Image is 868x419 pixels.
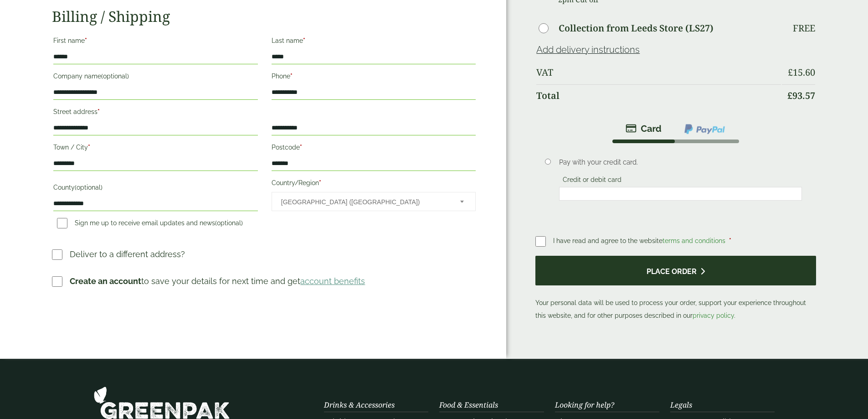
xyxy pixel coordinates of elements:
[319,179,321,186] abbr: required
[57,218,67,228] input: Sign me up to receive email updates and news(optional)
[536,84,781,107] th: Total
[85,37,87,44] abbr: required
[53,70,257,85] label: Company name
[559,24,714,33] label: Collection from Leeds Store (LS27)
[53,181,257,197] label: County
[53,34,257,50] label: First name
[788,66,815,78] bdi: 15.60
[272,192,476,211] span: Country/Region
[693,312,734,319] a: privacy policy
[272,34,476,50] label: Last name
[53,105,257,121] label: Street address
[272,141,476,156] label: Postcode
[281,192,448,212] span: United Kingdom (UK)
[562,190,799,198] iframe: Secure card payment input frame
[53,141,257,156] label: Town / City
[793,23,815,34] p: Free
[536,44,640,55] a: Add delivery instructions
[52,8,477,25] h2: Billing / Shipping
[663,237,725,244] a: terms and conditions
[215,219,243,227] span: (optional)
[536,62,781,83] th: VAT
[300,144,302,151] abbr: required
[70,275,365,287] p: to save your details for next time and get
[788,66,793,78] span: £
[70,276,141,286] strong: Create an account
[787,89,792,102] span: £
[98,108,100,115] abbr: required
[272,70,476,85] label: Phone
[272,176,476,192] label: Country/Region
[683,123,726,135] img: ppcp-gateway.png
[53,219,247,229] label: Sign me up to receive email updates and news
[75,184,103,191] span: (optional)
[787,89,815,102] bdi: 93.57
[300,276,365,286] a: account benefits
[290,72,293,80] abbr: required
[559,157,802,167] p: Pay with your credit card.
[535,256,816,285] button: Place order
[101,72,129,80] span: (optional)
[70,248,185,260] p: Deliver to a different address?
[303,37,305,44] abbr: required
[559,176,625,186] label: Credit or debit card
[729,237,731,244] abbr: required
[88,144,90,151] abbr: required
[626,123,662,134] img: stripe.png
[553,237,727,244] span: I have read and agree to the website
[535,256,816,322] p: Your personal data will be used to process your order, support your experience throughout this we...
